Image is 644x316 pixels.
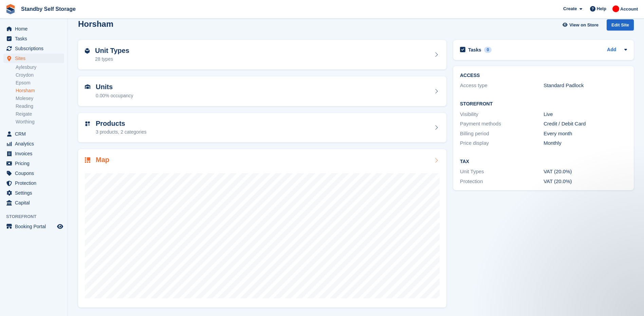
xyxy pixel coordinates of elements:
[5,4,16,14] img: stora-icon-8386f47178a22dfd0bd8f6a31ec36ba5ce8667c1dd55bd0f319d3a0aa187defe.svg
[612,5,619,12] img: Aaron Winter
[78,19,113,28] h2: Horsham
[96,83,133,91] h2: Units
[562,19,601,31] a: View on Store
[15,159,56,168] span: Pricing
[607,19,634,33] a: Edit Site
[484,47,492,53] div: 0
[3,54,64,63] a: menu
[15,198,56,208] span: Capital
[3,139,64,149] a: menu
[607,19,634,31] div: Edit Site
[3,129,64,139] a: menu
[16,80,64,86] a: Epsom
[460,178,544,185] div: Protection
[96,156,109,164] h2: Map
[460,159,627,164] h2: Tax
[3,159,64,168] a: menu
[468,47,481,53] h2: Tasks
[15,178,56,188] span: Protection
[544,130,627,138] div: Every month
[544,120,627,128] div: Credit / Debit Card
[544,168,627,176] div: VAT (20.0%)
[85,121,90,126] img: custom-product-icn-752c56ca05d30b4aa98f6f15887a0e09747e85b44ffffa43cff429088544963d.svg
[15,24,56,34] span: Home
[460,111,544,118] div: Visibility
[544,82,627,90] div: Standard Padlock
[460,73,627,78] h2: ACCESS
[460,139,544,147] div: Price display
[15,139,56,149] span: Analytics
[78,149,446,308] a: Map
[597,5,606,12] span: Help
[460,120,544,128] div: Payment methods
[460,130,544,138] div: Billing period
[15,44,56,53] span: Subscriptions
[16,119,64,125] a: Worthing
[620,6,638,13] span: Account
[15,222,56,231] span: Booking Portal
[607,46,616,54] a: Add
[85,84,90,89] img: unit-icn-7be61d7bf1b0ce9d3e12c5938cc71ed9869f7b940bace4675aadf7bd6d80202e.svg
[3,222,64,231] a: menu
[3,149,64,158] a: menu
[16,95,64,102] a: Molesey
[16,103,64,110] a: Reading
[85,157,90,163] img: map-icn-33ee37083ee616e46c38cad1a60f524a97daa1e2b2c8c0bc3eb3415660979fc1.svg
[16,87,64,94] a: Horsham
[18,3,78,15] a: Standby Self Storage
[3,34,64,43] a: menu
[15,129,56,139] span: CRM
[563,5,577,12] span: Create
[78,40,446,70] a: Unit Types 28 types
[3,178,64,188] a: menu
[3,24,64,34] a: menu
[78,113,446,143] a: Products 3 products, 2 categories
[544,139,627,147] div: Monthly
[16,64,64,71] a: Aylesbury
[3,198,64,208] a: menu
[16,72,64,78] a: Croydon
[544,178,627,185] div: VAT (20.0%)
[96,92,133,99] div: 0.00% occupancy
[460,101,627,107] h2: Storefront
[85,48,90,54] img: unit-type-icn-2b2737a686de81e16bb02015468b77c625bbabd49415b5ef34ead5e3b44a266d.svg
[569,22,599,28] span: View on Store
[15,188,56,198] span: Settings
[3,44,64,53] a: menu
[3,169,64,178] a: menu
[96,129,146,136] div: 3 products, 2 categories
[15,149,56,158] span: Invoices
[460,82,544,90] div: Access type
[15,34,56,43] span: Tasks
[3,188,64,198] a: menu
[95,47,129,55] h2: Unit Types
[16,111,64,117] a: Reigate
[56,222,64,231] a: Preview store
[15,169,56,178] span: Coupons
[460,168,544,176] div: Unit Types
[78,76,446,106] a: Units 0.00% occupancy
[544,111,627,118] div: Live
[6,213,68,220] span: Storefront
[96,120,146,127] h2: Products
[95,56,129,63] div: 28 types
[15,54,56,63] span: Sites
